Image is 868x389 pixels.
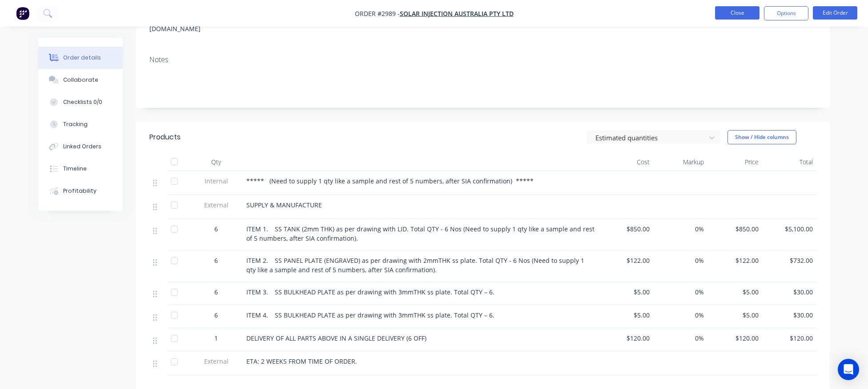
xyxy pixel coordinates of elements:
span: ITEM 2. SS PANEL PLATE (ENGRAVED) as per drawing with 2mmTHK ss plate. Total QTY - 6 Nos (Need to... [246,256,586,274]
span: 1 [214,333,218,343]
span: 0% [657,310,704,320]
span: 6 [214,310,218,320]
div: Notes [149,56,816,64]
div: Checklists 0/0 [63,98,102,106]
div: Products [149,132,181,143]
button: Edit Order [813,6,857,20]
div: Open Intercom Messenger [838,359,859,380]
span: $5.00 [711,310,759,320]
div: Collaborate [63,76,98,84]
span: $850.00 [711,224,759,234]
span: DELIVERY OF ALL PARTS ABOVE IN A SINGLE DELIVERY (6 OFF) [246,334,426,342]
div: Total [762,153,817,171]
span: 0% [657,224,704,234]
span: Internal [193,176,239,186]
div: Order details [63,54,101,62]
button: Tracking [38,113,123,135]
span: $122.00 [602,256,650,265]
button: Show / Hide columns [727,130,796,144]
span: $122.00 [711,256,759,265]
span: 0% [657,256,704,265]
span: $30.00 [766,287,813,297]
span: ITEM 1. SS TANK (2mm THK) as per drawing with LID. Total QTY - 6 Nos (Need to supply 1 qty like a... [246,225,596,242]
button: Collaborate [38,69,123,91]
button: Linked Orders [38,135,123,158]
span: ETA: 2 WEEKS FROM TIME OF ORDER. [246,357,357,365]
span: Order #2989 - [355,9,400,18]
span: $5.00 [602,310,650,320]
div: Markup [653,153,708,171]
span: $732.00 [766,256,813,265]
button: Close [715,6,759,20]
span: 6 [214,224,218,234]
span: $120.00 [711,333,759,343]
span: $30.00 [766,310,813,320]
span: ITEM 3. SS BULKHEAD PLATE as per drawing with 3mmTHK ss plate. Total QTY – 6. [246,288,494,296]
span: $5,100.00 [766,224,813,234]
span: $120.00 [766,333,813,343]
div: Qty [189,153,243,171]
span: ***** (Need to supply 1 qty like a sample and rest of 5 numbers, after SIA confirmation) ***** [246,177,534,185]
button: Options [764,6,808,20]
button: Checklists 0/0 [38,91,123,113]
span: 0% [657,333,704,343]
button: Profitability [38,180,123,202]
div: Cost [599,153,653,171]
div: Profitability [63,187,96,195]
span: ITEM 4. SS BULKHEAD PLATE as per drawing with 3mmTHK ss plate. Total QTY – 6. [246,311,494,319]
div: Linked Orders [63,143,101,151]
div: Price [707,153,762,171]
span: 6 [214,287,218,297]
span: 6 [214,256,218,265]
img: Factory [16,7,29,20]
span: $5.00 [602,287,650,297]
span: $120.00 [602,333,650,343]
span: External [193,357,239,366]
span: 0% [657,287,704,297]
span: SUPPLY & MANUFACTURE [246,201,322,209]
div: Timeline [63,165,87,173]
span: External [193,200,239,210]
span: $5.00 [711,287,759,297]
div: Tracking [63,120,88,128]
button: Order details [38,47,123,69]
span: $850.00 [602,224,650,234]
a: Solar Injection Australia Pty Ltd [400,9,514,18]
button: Timeline [38,158,123,180]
